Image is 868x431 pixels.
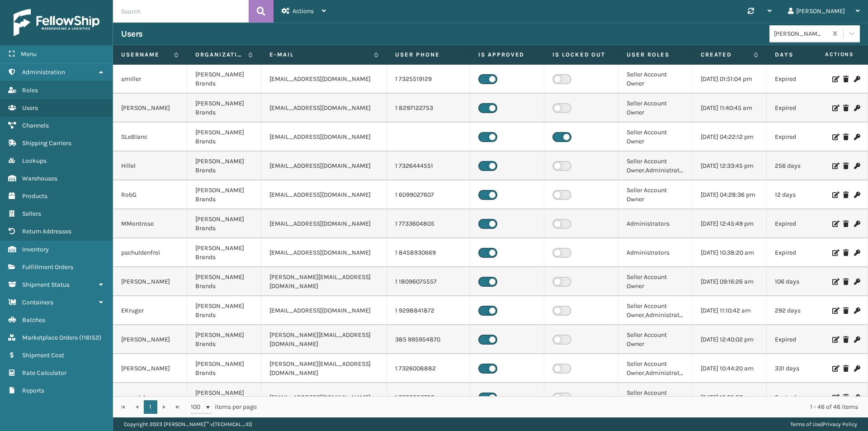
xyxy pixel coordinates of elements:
[261,94,387,123] td: [EMAIL_ADDRESS][DOMAIN_NAME]
[261,325,387,354] td: [PERSON_NAME][EMAIL_ADDRESS][DOMAIN_NAME]
[854,336,859,343] i: Change Password
[113,354,187,383] td: [PERSON_NAME]
[618,238,693,267] td: Administrators
[187,152,261,180] td: [PERSON_NAME] Brands
[618,180,693,209] td: Seller Account Owner
[191,400,257,414] span: items per page
[832,394,838,401] i: Edit
[113,123,187,152] td: SLeBlanc
[767,238,841,267] td: Expired
[387,267,470,296] td: 1 18096075557
[843,394,849,401] i: Delete
[22,351,64,359] span: Shipment Cost
[22,122,49,129] span: Channels
[552,51,610,59] label: Is Locked Out
[22,192,47,200] span: Products
[775,51,823,59] label: Days until password expires
[22,175,57,182] span: Warehouses
[693,296,767,325] td: [DATE] 11:10:42 am
[387,180,470,209] td: 1 6099027607
[22,139,71,147] span: Shipping Carriers
[618,325,693,354] td: Seller Account Owner
[767,152,841,180] td: 256 days
[843,163,849,169] i: Delete
[261,354,387,383] td: [PERSON_NAME][EMAIL_ADDRESS][DOMAIN_NAME]
[22,387,44,394] span: Reports
[387,238,470,267] td: 1 8458930669
[693,238,767,267] td: [DATE] 10:38:20 am
[387,383,470,412] td: 1 7322283726
[618,296,693,325] td: Seller Account Owner,Administrators
[832,336,838,343] i: Edit
[767,354,841,383] td: 331 days
[843,134,849,140] i: Delete
[618,123,693,152] td: Seller Account Owner
[823,421,857,427] a: Privacy Policy
[693,94,767,123] td: [DATE] 11:40:45 am
[854,221,859,227] i: Change Password
[187,383,261,412] td: [PERSON_NAME] Brands
[854,394,859,401] i: Change Password
[843,336,849,343] i: Delete
[627,51,684,59] label: User Roles
[387,325,470,354] td: 385 995954870
[832,163,838,169] i: Edit
[767,94,841,123] td: Expired
[832,250,838,256] i: Edit
[832,308,838,314] i: Edit
[113,325,187,354] td: [PERSON_NAME]
[121,28,143,39] h3: Users
[113,267,187,296] td: [PERSON_NAME]
[261,123,387,152] td: [EMAIL_ADDRESS][DOMAIN_NAME]
[191,403,204,412] span: 100
[832,365,838,372] i: Edit
[113,383,187,412] td: rmandel
[843,76,849,82] i: Delete
[113,209,187,238] td: MMontrose
[854,134,859,140] i: Change Password
[618,383,693,412] td: Seller Account Owner
[693,123,767,152] td: [DATE] 04:22:12 pm
[113,152,187,180] td: Hillel
[767,267,841,296] td: 106 days
[113,238,187,267] td: pschuldenfrei
[187,123,261,152] td: [PERSON_NAME] Brands
[22,86,38,94] span: Roles
[854,192,859,198] i: Change Password
[790,417,857,431] div: |
[261,267,387,296] td: [PERSON_NAME][EMAIL_ADDRESS][DOMAIN_NAME]
[618,354,693,383] td: Seller Account Owner,Administrators
[832,76,838,82] i: Edit
[261,383,387,412] td: [EMAIL_ADDRESS][DOMAIN_NAME]
[618,209,693,238] td: Administrators
[21,50,37,58] span: Menu
[187,65,261,94] td: [PERSON_NAME] Brands
[767,65,841,94] td: Expired
[113,65,187,94] td: smiller
[693,383,767,412] td: [DATE] 10:35:56 am
[767,209,841,238] td: Expired
[854,163,859,169] i: Change Password
[797,47,859,62] span: Actions
[767,180,841,209] td: 12 days
[124,417,252,431] p: Copyright 2023 [PERSON_NAME]™ v [TECHNICAL_ID]
[187,296,261,325] td: [PERSON_NAME] Brands
[22,104,38,112] span: Users
[261,65,387,94] td: [EMAIL_ADDRESS][DOMAIN_NAME]
[22,334,78,341] span: Marketplace Orders
[618,65,693,94] td: Seller Account Owner
[79,334,101,341] span: ( 116152 )
[843,279,849,285] i: Delete
[187,238,261,267] td: [PERSON_NAME] Brands
[387,209,470,238] td: 1 7733604805
[387,354,470,383] td: 1 7326008882
[693,65,767,94] td: [DATE] 01:51:04 pm
[854,308,859,314] i: Change Password
[693,152,767,180] td: [DATE] 12:33:45 pm
[843,105,849,111] i: Delete
[478,51,536,59] label: Is Approved
[395,51,462,59] label: User phone
[113,94,187,123] td: [PERSON_NAME]
[843,221,849,227] i: Delete
[22,157,47,165] span: Lookups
